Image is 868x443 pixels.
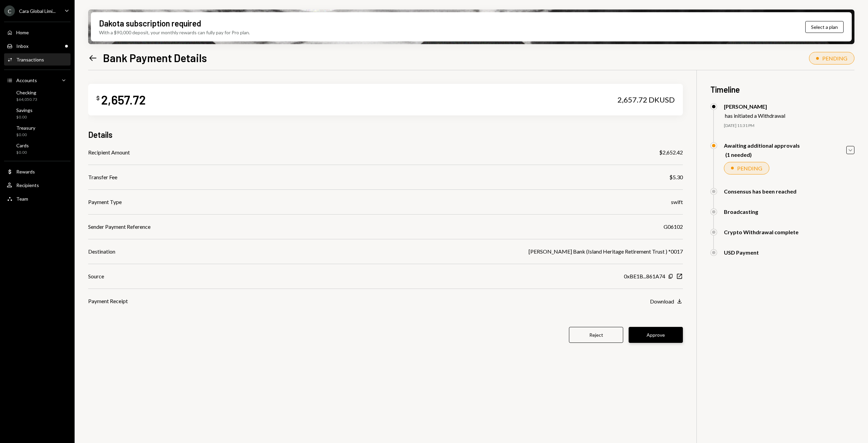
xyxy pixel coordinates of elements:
div: Awaiting additional approvals [724,142,800,149]
a: Team [4,192,71,205]
div: [PERSON_NAME] Bank (Island Heritage Retirement Trust ) *0017 [529,247,683,256]
div: has initiated a Withdrawal [725,112,785,119]
a: Transactions [4,53,71,66]
div: swift [671,198,683,206]
div: 2,657.72 DKUSD [617,95,675,105]
div: Dakota subscription required [99,18,201,29]
button: Select a plan [805,21,844,33]
div: Consensus has been reached [724,188,796,195]
div: Source [88,272,104,280]
div: $64,050.73 [16,97,37,103]
div: Treasury [16,125,35,131]
div: Cara Global Limi... [19,8,56,14]
div: (1 needed) [725,151,800,158]
h1: Bank Payment Details [103,51,207,64]
div: [DATE] 11:31 PM [724,123,854,129]
div: $5.30 [669,173,683,181]
div: $0.00 [16,114,33,120]
div: Savings [16,107,33,113]
div: Transfer Fee [88,173,117,181]
a: Treasury$0.00 [4,123,71,139]
div: Sender Payment Reference [88,223,151,231]
a: Savings$0.00 [4,105,71,122]
div: Team [16,196,28,202]
div: Transactions [16,57,44,62]
div: Broadcasting [724,208,758,215]
div: Cards [16,143,29,148]
div: Recipient Amount [88,148,130,156]
div: Accounts [16,77,37,83]
div: Inbox [16,43,28,49]
div: $2,652.42 [659,148,683,156]
div: [PERSON_NAME] [724,103,785,110]
div: Payment Receipt [88,297,128,305]
div: 0xBE1B...861A74 [624,272,665,280]
div: 2,657.72 [101,92,146,107]
h3: Details [88,129,113,140]
div: Checking [16,90,37,95]
div: Home [16,30,29,35]
a: Checking$64,050.73 [4,88,71,104]
div: Recipients [16,182,39,188]
h3: Timeline [710,84,854,95]
a: Recipients [4,179,71,191]
div: PENDING [737,165,762,171]
div: With a $90,000 deposit, your monthly rewards can fully pay for Pro plan. [99,29,250,36]
button: Reject [569,327,623,343]
div: Destination [88,247,115,256]
button: Download [650,298,683,305]
div: G06102 [664,223,683,231]
div: PENDING [822,55,847,61]
button: Approve [629,327,683,343]
a: Cards$0.00 [4,141,71,157]
div: $0.00 [16,132,35,138]
div: USD Payment [724,249,759,256]
div: $ [96,95,100,101]
div: $0.00 [16,150,29,155]
div: C [4,5,15,16]
a: Accounts [4,74,71,86]
div: Crypto Withdrawal complete [724,229,798,235]
div: Payment Type [88,198,122,206]
a: Rewards [4,165,71,178]
div: Download [650,298,674,304]
div: Rewards [16,169,35,174]
a: Inbox [4,40,71,52]
a: Home [4,26,71,38]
